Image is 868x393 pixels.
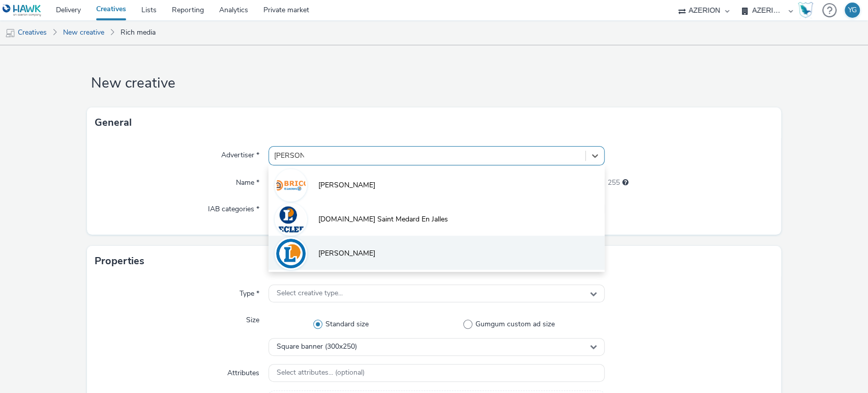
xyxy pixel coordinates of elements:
img: E.Leclerc Saint Medard En Jalles [276,205,306,234]
h3: General [95,115,132,130]
img: Leclerc [276,239,306,268]
h1: New creative [87,74,782,93]
a: Hawk Academy [798,2,817,18]
img: undefined Logo [3,4,42,17]
span: Select creative type... [277,289,343,298]
span: Square banner (300x250) [277,343,357,351]
span: Select attributes... (optional) [277,369,365,377]
img: mobile [5,28,15,38]
div: Maximum 255 characters [622,178,628,188]
span: [PERSON_NAME] [318,248,375,259]
a: Rich media [115,20,161,45]
span: Standard size [325,319,369,329]
h3: Properties [95,254,144,269]
img: Hawk Academy [798,2,813,18]
span: 255 [607,178,619,188]
span: Gumgum custom ad size [475,319,555,329]
div: YG [848,3,857,18]
label: IAB categories * [204,200,263,214]
label: Advertiser * [217,146,263,160]
label: Size [242,311,263,325]
a: New creative [58,20,109,45]
label: Name * [232,174,263,188]
span: [PERSON_NAME] [318,180,375,190]
img: Brico Leclerc [276,171,306,200]
span: [DOMAIN_NAME] Saint Medard En Jalles [318,214,448,224]
label: Type * [235,285,263,299]
label: Attributes [223,364,263,378]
